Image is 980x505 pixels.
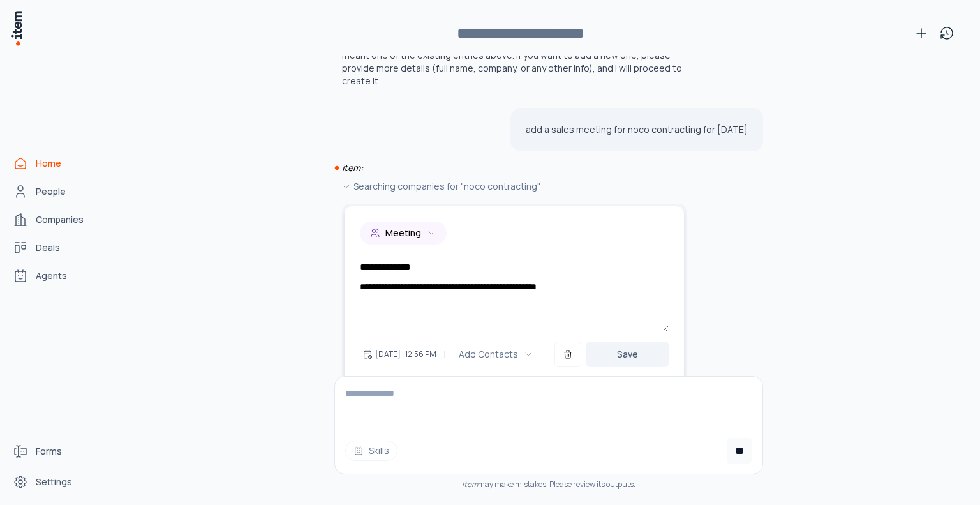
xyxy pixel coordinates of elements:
[36,476,72,488] span: Settings
[342,179,687,193] div: Searching companies for "noco contracting"
[342,162,363,174] i: item:
[360,342,439,367] button: [DATE] : 12:56 PM
[8,439,105,464] a: Forms
[462,479,478,490] i: item
[8,151,105,176] a: Home
[36,445,62,458] span: Forms
[36,213,84,226] span: Companies
[451,342,541,367] button: Add Contacts
[36,241,60,254] span: Deals
[8,235,105,260] a: Deals
[526,123,748,136] p: add a sales meeting for noco contracting for [DATE]
[934,20,960,46] button: View history
[369,444,389,457] span: Skills
[8,469,105,495] a: Settings
[459,348,518,361] span: Add Contacts
[36,269,67,282] span: Agents
[385,227,421,239] span: Meeting
[10,10,23,47] img: Item Brain Logo
[909,20,934,46] button: New conversation
[36,185,66,198] span: People
[8,207,105,232] a: Companies
[444,347,446,361] p: |
[334,479,763,490] div: may make mistakes. Please review its outputs.
[36,157,61,170] span: Home
[345,441,397,461] button: Skills
[727,438,752,464] button: Cancel
[360,222,447,245] button: Meeting
[8,263,105,289] a: Agents
[342,36,687,87] p: Please specify if you want to add a new company or contact named "sa," or if you meant one of the...
[586,342,669,367] button: Save
[8,179,105,204] a: People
